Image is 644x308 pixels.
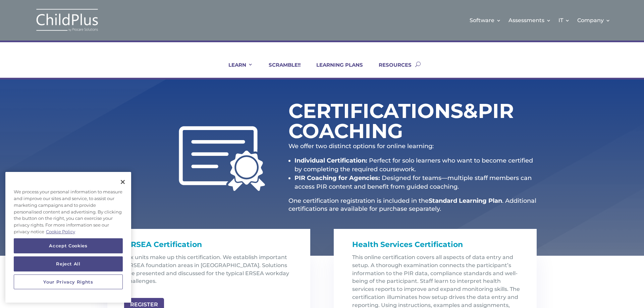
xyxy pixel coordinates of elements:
a: More information about your privacy, opens in a new tab [46,229,75,234]
a: SCRAMBLE!! [260,62,301,78]
a: Software [470,7,501,34]
a: Company [577,7,610,34]
span: ERSEA Certification [126,240,202,249]
a: RESOURCES [370,62,412,78]
strong: Standard Learning Plan [429,197,502,204]
strong: PIR Coaching for Agencies: [294,174,380,182]
button: Accept Cookies [14,238,123,253]
p: Six units make up this certification. We establish important ERSEA foundation areas in [GEOGRAPHI... [126,253,297,291]
span: We offer two distinct options for online learning: [288,142,434,150]
li: Perfect for solo learners who want to become certified by completing the required coursework. [294,156,537,174]
h1: Certifications PIR Coaching [288,101,466,144]
div: We process your personal information to measure and improve our sites and service, to assist our ... [5,185,131,238]
strong: Individual Certification: [294,157,367,164]
span: One certification registration is included in the [288,197,429,204]
button: Close [115,175,130,189]
a: Assessments [508,7,551,34]
button: Your Privacy Rights [14,274,123,289]
li: Designed for teams—multiple staff members can access PIR content and benefit from guided coaching. [294,174,537,191]
div: Privacy [5,172,131,303]
span: . Additional certifications are available for purchase separately. [288,197,536,212]
button: Reject All [14,256,123,271]
span: Health Services Certification [352,240,463,249]
a: LEARNING PLANS [308,62,363,78]
a: LEARN [220,62,253,78]
div: Cookie banner [5,172,131,303]
a: IT [558,7,570,34]
span: & [463,99,478,123]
